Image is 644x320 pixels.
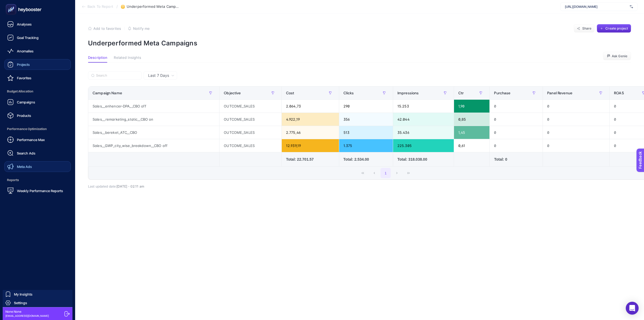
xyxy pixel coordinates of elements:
span: Ask Genie [612,54,627,58]
a: Projects [4,59,71,70]
div: 4.922,19 [282,113,339,126]
div: 1.375 [339,139,393,152]
span: Related Insights [114,56,141,60]
a: Goal Tracking [4,32,71,43]
span: Campaigns [17,100,35,104]
p: Underperformed Meta Campaigns [88,39,631,47]
a: Anomalies [4,46,71,56]
div: Total: 2.534.00 [343,157,389,162]
div: 12.939,19 [282,139,339,152]
button: Add to favorites [88,26,121,31]
button: Related Insights [114,56,141,63]
div: Total: 318.038.00 [397,157,449,162]
span: Back To Report [87,5,113,9]
span: Notify me [133,26,150,31]
div: 0,85 [454,113,490,126]
span: / [116,4,118,9]
span: Cost [286,91,294,95]
a: Settings [3,299,72,307]
a: Meta Ads [4,161,71,172]
div: 513 [339,126,393,139]
span: Add to favorites [93,26,121,31]
div: 0 [490,113,543,126]
a: Weekly Performance Reports [4,185,71,196]
span: Underperformed Meta Campaigns [127,5,180,9]
span: Purchase [494,91,510,95]
div: 0 [543,113,609,126]
span: Objective [224,91,241,95]
div: 2.064,73 [282,100,339,113]
div: Total: 22.701.57 [286,157,335,162]
span: Create project [605,26,628,31]
button: 1 [380,168,391,178]
span: [DATE]・02:11 am [116,184,144,188]
div: 356 [339,113,393,126]
span: Campaign Name [93,91,122,95]
a: Performance Max [4,134,71,145]
span: Clicks [343,91,354,95]
span: Last updated date: [88,184,116,188]
div: OUTCOME_SALES [219,126,281,139]
div: 35.436 [393,126,454,139]
div: 0 [543,139,609,152]
span: Performance Optimization [4,124,71,134]
div: OUTCOME_SALES [219,139,281,152]
div: Open Intercom Messenger [626,302,639,315]
div: 2.775,46 [282,126,339,139]
div: 0,61 [454,139,490,152]
button: Share [574,24,595,33]
button: Ask Genie [603,52,631,60]
span: Projects [17,62,30,67]
span: ROAS [614,91,624,95]
span: My Insights [14,292,32,296]
span: [EMAIL_ADDRESS][DOMAIN_NAME] [5,314,49,318]
div: 0 [543,100,609,113]
a: Campaigns [4,97,71,107]
img: svg%3e [630,4,633,9]
input: Search [96,74,138,78]
span: Products [17,113,31,118]
a: Search Ads [4,148,71,159]
span: Reports [4,175,71,185]
span: Analyses [17,22,32,26]
span: Anomalies [17,49,34,53]
button: Notify me [128,26,150,31]
div: OUTCOME_SALES [219,113,281,126]
div: 1,90 [454,100,490,113]
div: Total: 0 [494,157,538,162]
span: [URL][DOMAIN_NAME] [565,5,628,9]
span: Budget Allocation [4,86,71,97]
span: Search Ads [17,151,35,155]
div: 290 [339,100,393,113]
span: Settings [14,301,27,305]
div: 0 [490,139,543,152]
a: Favorites [4,73,71,83]
a: Products [4,110,71,121]
div: 1,45 [454,126,490,139]
div: 15.253 [393,100,454,113]
span: Last 7 Days [148,73,169,78]
div: Sales__enhencer-DPA__CBO off [88,100,219,113]
span: Weekly Performance Reports [17,189,63,193]
div: 42.044 [393,113,454,126]
span: Share [582,26,592,31]
div: 225.305 [393,139,454,152]
span: Ctr [458,91,464,95]
span: Favorites [17,76,31,80]
span: Description [88,56,107,60]
span: Feedback [3,2,20,6]
a: My Insights [3,290,72,299]
span: None None [5,310,49,314]
span: Meta Ads [17,164,32,169]
button: Create project [597,24,631,33]
span: Panel Revenue [547,91,572,95]
div: OUTCOME_SALES [219,100,281,113]
span: Goal Tracking [17,35,39,40]
span: Impressions [397,91,419,95]
div: 0 [490,126,543,139]
span: Performance Max [17,138,45,142]
div: 0 [490,100,543,113]
div: Sales__GWP_city_wise_breakdown__CBO off [88,139,219,152]
div: Sales__bereket_ATC__CBO [88,126,219,139]
button: Description [88,56,107,63]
